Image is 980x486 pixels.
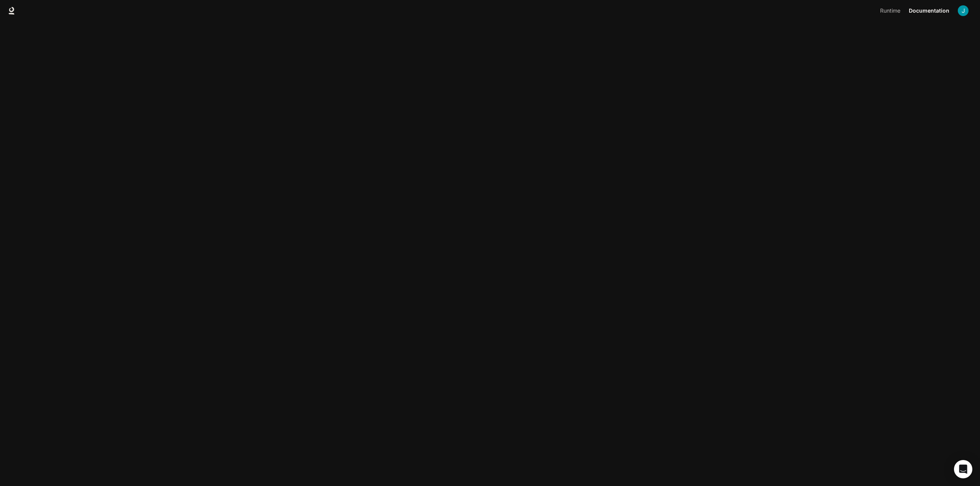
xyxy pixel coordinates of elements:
[954,460,972,478] div: Open Intercom Messenger
[909,6,949,16] span: Documentation
[958,5,969,16] img: User avatar
[880,6,900,16] span: Runtime
[877,3,905,18] a: Runtime
[906,3,952,18] a: Documentation
[955,3,971,18] button: User avatar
